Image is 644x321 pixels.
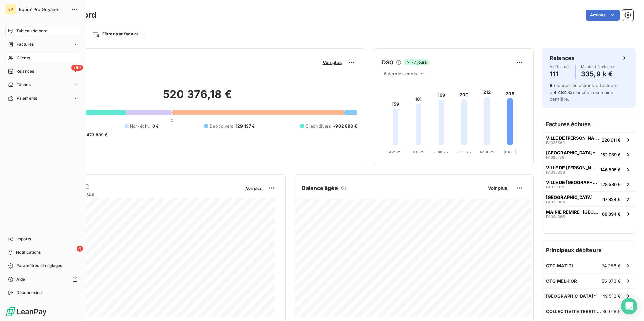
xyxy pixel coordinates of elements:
span: 146 595 € [600,167,621,172]
button: VILLE DE [GEOGRAPHIC_DATA]FA025321128 580 € [542,177,636,191]
span: À effectuer [550,65,570,69]
span: FA034365 [546,215,565,219]
span: [GEOGRAPHIC_DATA]* [546,293,596,299]
span: Tâches [17,82,31,88]
tspan: Juin 25 [434,150,448,154]
span: FA036359 [546,170,565,174]
span: FA035004 [546,200,565,204]
h4: 111 [550,69,570,79]
span: +99 [71,65,83,71]
tspan: Avr. 25 [389,150,401,154]
span: Voir plus [323,60,342,65]
tspan: Août 25 [480,150,494,154]
span: VILLE DE [PERSON_NAME] [546,135,599,141]
h4: 335,9 k € [581,69,615,79]
span: CTG MELKIOR [546,278,577,284]
span: Crédit divers [305,123,331,129]
span: [GEOGRAPHIC_DATA]* [546,150,596,155]
span: Aide [16,276,25,282]
div: Open Intercom Messenger [621,298,637,314]
span: Clients [17,55,30,61]
span: Voir plus [488,185,507,191]
a: Aide [5,274,80,285]
button: [GEOGRAPHIC_DATA]*FA026759162 089 € [542,147,636,162]
span: Factures [17,41,34,47]
span: 128 580 € [601,182,621,187]
button: Filtrer par facture [88,29,143,39]
span: Equip' Pro Guyane [19,7,67,12]
button: MAIRIE REMIRE -[GEOGRAPHIC_DATA]FA03436568 394 € [542,206,636,221]
tspan: [DATE] [504,150,516,154]
span: Imports [16,236,31,242]
span: Relances [16,68,34,74]
button: VILLE DE [PERSON_NAME]FA035562220 611 € [542,132,636,147]
span: Paramètres et réglages [16,263,62,269]
tspan: Juil. 25 [457,150,471,154]
span: 56 073 € [602,278,621,284]
span: CTG MATITI [546,263,573,269]
span: 117 824 € [602,197,621,202]
span: Déconnexion [16,290,42,296]
span: -7 jours [404,59,429,65]
span: 49 512 € [602,293,621,299]
h6: Balance âgée [302,184,338,192]
span: 0 [171,118,173,123]
span: FA035562 [546,141,565,145]
span: Voir plus [246,186,262,191]
button: [GEOGRAPHIC_DATA]FA035004117 824 € [542,191,636,206]
span: Chiffre d'affaires mensuel [38,191,241,198]
img: Logo LeanPay [5,306,47,317]
span: 8 [550,83,552,88]
span: FA026759 [546,155,565,159]
span: MAIRIE REMIRE -[GEOGRAPHIC_DATA] [546,209,599,215]
h2: 520 376,18 € [38,87,357,108]
tspan: Mai 25 [412,150,424,154]
h6: Factures échues [542,116,636,132]
span: VILLE DE [PERSON_NAME] [546,165,598,170]
span: relances ou actions effectuées et relancés la semaine dernière. [550,83,619,102]
span: 0 € [152,123,159,129]
button: Voir plus [486,185,509,191]
span: 162 089 € [601,152,621,157]
span: 6 derniers mois [384,71,417,76]
span: 68 394 € [602,211,621,217]
button: Voir plus [321,59,344,65]
span: [GEOGRAPHIC_DATA] [546,194,593,200]
h6: DSO [382,58,393,66]
h6: Principaux débiteurs [542,242,636,258]
span: FA025321 [546,185,564,189]
span: Paiements [17,95,37,101]
button: Voir plus [244,185,264,191]
span: 6 [77,246,83,252]
button: VILLE DE [PERSON_NAME]FA036359146 595 € [542,162,636,177]
span: COLLECTIVITE TERRITORIALE DE GUYANE * [546,309,602,314]
span: VILLE DE [GEOGRAPHIC_DATA] [546,180,598,185]
span: Notifications [16,249,41,255]
span: -473 889 € [85,132,108,138]
span: 129 137 € [236,123,255,129]
span: -902 898 € [333,123,357,129]
span: 36 018 € [602,309,621,314]
span: Non-échu [130,123,150,129]
h6: Relances [550,54,574,62]
span: 4 484 € [554,90,571,95]
span: 74 258 € [602,263,621,269]
button: Actions [586,10,620,21]
span: 220 611 € [602,137,621,143]
span: Montant à relancer [581,65,615,69]
span: Tableau de bord [16,28,47,34]
div: EP [5,4,16,15]
span: Débit divers [210,123,233,129]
